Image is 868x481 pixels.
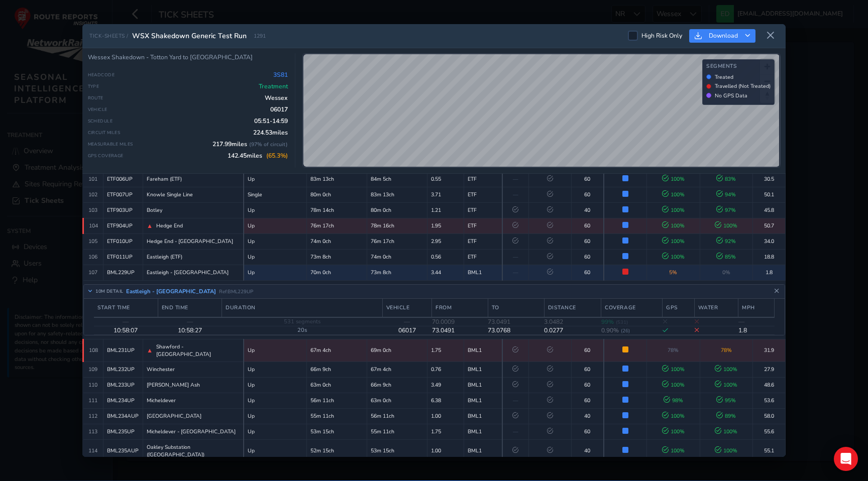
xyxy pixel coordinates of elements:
th: GPS [663,299,695,317]
td: 74m 0ch [367,249,427,265]
td: — [738,317,775,326]
span: 94 % [716,191,736,198]
td: Up [244,424,307,439]
span: ( 531 ) [616,319,628,325]
span: 100 % [715,366,737,373]
th: To [488,299,544,317]
td: 66m 9ch [367,377,427,393]
td: Up [244,265,307,280]
td: 18.8 [753,249,785,265]
td: Up [244,393,307,408]
td: Up [244,249,307,265]
span: Eastleigh - [GEOGRAPHIC_DATA] [147,269,229,276]
span: ▲ [147,222,153,230]
span: Oakley Substation ([GEOGRAPHIC_DATA]) [147,443,240,458]
th: Start Time [94,299,158,317]
td: ETF [464,249,502,265]
td: 74m 0ch [307,233,367,249]
td: Up [244,439,307,462]
span: 83 % [716,175,736,183]
td: 53m 15ch [307,424,367,439]
span: 217.99 miles [212,140,288,148]
td: Up [244,339,307,362]
span: 99 % [601,318,628,326]
td: 60 [571,424,604,439]
td: 60 [571,218,604,233]
td: BML234AUP [103,408,143,424]
td: ETF010UP [103,233,143,249]
td: 3.49 [427,377,464,393]
span: Shawford - [GEOGRAPHIC_DATA] [156,343,239,358]
td: Up [244,202,307,218]
span: ▲ [147,346,153,354]
span: Micheldever - [GEOGRAPHIC_DATA] [147,428,236,435]
span: — [513,175,518,183]
span: 224.53 miles [253,129,288,137]
span: [PERSON_NAME] Ash [147,381,200,389]
td: 50.7 [753,218,785,233]
span: 142.45 miles [228,152,288,160]
td: BML1 [464,377,502,393]
td: 55m 11ch [367,424,427,439]
td: 531 segments [222,317,382,326]
td: BML1 [464,408,502,424]
canvas: Map [303,54,779,167]
span: 0.90 % [601,326,630,334]
span: 100 % [662,366,685,373]
span: 97 % [716,206,736,214]
td: 83m 13ch [307,171,367,187]
span: — [513,428,518,435]
td: 60 [571,265,604,280]
td: 60 [571,171,604,187]
td: 1.8 [738,326,775,334]
span: Fareham (ETF) [147,175,182,183]
td: 0.55 [427,171,464,187]
td: Up [244,218,307,233]
td: 60 [571,249,604,265]
td: 0.76 [427,362,464,377]
td: 06017 [382,326,431,334]
span: 100 % [662,175,685,183]
td: 1.00 [427,439,464,462]
td: 45.8 [753,202,785,218]
td: BML1 [464,424,502,439]
td: BML1 [464,339,502,362]
td: 10:58:27 [158,326,222,334]
td: 30.5 [753,171,785,187]
td: 60 [571,393,604,408]
td: — [382,317,431,326]
th: From [432,299,488,317]
strong: Eastleigh - [GEOGRAPHIC_DATA] [126,288,216,295]
td: 3.0482 [544,317,601,326]
td: 48.6 [753,377,785,393]
span: — [513,253,518,261]
td: 1.8 [753,265,785,280]
span: 95 % [716,397,736,404]
td: 63m 0ch [367,393,427,408]
td: Up [244,233,307,249]
td: BML1 [464,265,502,280]
span: Knowle Single Line [147,191,193,198]
td: 80m 0ch [307,187,367,202]
span: 3S81 [273,71,288,79]
td: 60 [571,362,604,377]
td: 55.1 [753,439,785,462]
span: 78 % [668,346,679,354]
td: Up [244,377,307,393]
td: 78m 14ch [307,202,367,218]
td: BML229UP [103,265,143,280]
th: Water [694,299,738,317]
button: Close detail view [772,287,781,296]
td: 2.95 [427,233,464,249]
div: Wessex Shakedown - Totton Yard to [GEOGRAPHIC_DATA] [88,53,288,62]
td: 67m 4ch [307,339,367,362]
div: Open Intercom Messenger [834,447,858,471]
td: 6.38 [427,393,464,408]
td: 60 [571,187,604,202]
td: BML1 [464,362,502,377]
span: 100 % [662,191,685,198]
td: BML231UP [103,339,143,362]
td: BML1 [464,393,502,408]
td: 76m 17ch [307,218,367,233]
span: — [513,191,518,198]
